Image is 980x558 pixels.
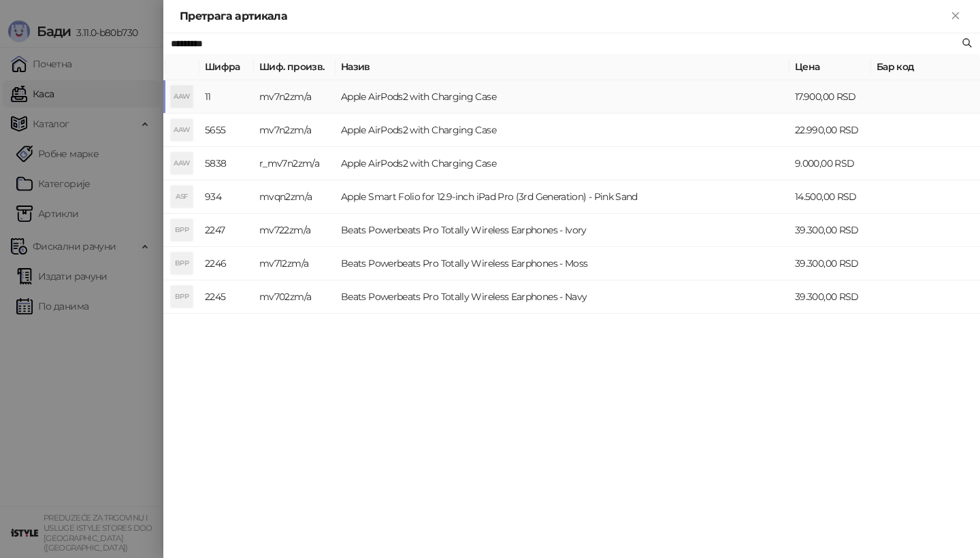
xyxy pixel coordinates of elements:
[789,180,871,214] td: 14.500,00 RSD
[336,114,789,147] td: Apple AirPods2 with Charging Case
[199,280,254,314] td: 2245
[254,180,336,214] td: mvqn2zm/a
[789,247,871,280] td: 39.300,00 RSD
[254,80,336,114] td: mv7n2zm/a
[254,54,336,80] th: Шиф. произв.
[789,54,871,80] th: Цена
[789,214,871,247] td: 39.300,00 RSD
[171,252,193,274] div: BPP
[336,80,789,114] td: Apple AirPods2 with Charging Case
[199,247,254,280] td: 2246
[171,86,193,108] div: AAW
[171,152,193,174] div: AAW
[336,147,789,180] td: Apple AirPods2 with Charging Case
[171,119,193,141] div: AAW
[199,180,254,214] td: 934
[336,54,789,80] th: Назив
[254,280,336,314] td: mv702zm/a
[947,8,964,24] button: Close
[254,147,336,180] td: r_mv7n2zm/a
[789,280,871,314] td: 39.300,00 RSD
[199,114,254,147] td: 5655
[336,214,789,247] td: Beats Powerbeats Pro Totally Wireless Earphones - Ivory
[171,219,193,241] div: BPP
[171,286,193,308] div: BPP
[336,280,789,314] td: Beats Powerbeats Pro Totally Wireless Earphones - Navy
[199,147,254,180] td: 5838
[254,214,336,247] td: mv722zm/a
[789,147,871,180] td: 9.000,00 RSD
[871,54,980,80] th: Бар код
[254,247,336,280] td: mv712zm/a
[789,80,871,114] td: 17.900,00 RSD
[199,80,254,114] td: 11
[180,8,947,24] div: Претрага артикала
[254,114,336,147] td: mv7n2zm/a
[171,186,193,208] div: ASF
[199,214,254,247] td: 2247
[336,180,789,214] td: Apple Smart Folio for 12.9-inch iPad Pro (3rd Generation) - Pink Sand
[789,114,871,147] td: 22.990,00 RSD
[199,54,254,80] th: Шифра
[336,247,789,280] td: Beats Powerbeats Pro Totally Wireless Earphones - Moss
